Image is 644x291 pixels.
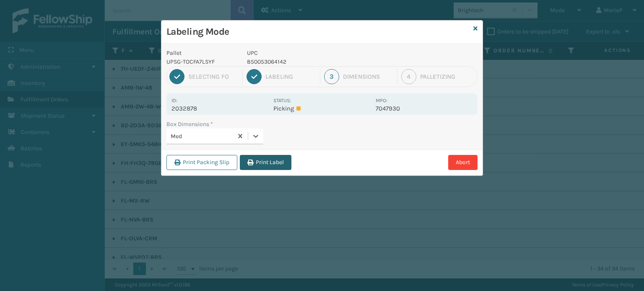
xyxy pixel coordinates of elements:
[166,26,470,38] h3: Labeling Mode
[166,120,213,129] label: Box Dimensions
[376,98,387,103] label: MPO:
[171,132,234,141] div: Med
[169,69,184,84] div: 1
[247,49,371,57] p: UPC
[171,105,268,112] p: 2032878
[188,73,239,80] div: Selecting FO
[265,73,316,80] div: Labeling
[240,155,291,170] button: Print Label
[171,98,177,103] label: Id:
[448,155,478,170] button: Abort
[247,57,371,66] p: 850053064142
[273,98,291,103] label: Status:
[247,69,262,84] div: 2
[166,57,237,66] p: UPSG-TOCFA7LSYF
[166,155,237,170] button: Print Packing Slip
[166,49,237,57] p: Pallet
[343,73,393,80] div: Dimensions
[324,69,339,84] div: 3
[401,69,416,84] div: 4
[420,73,475,80] div: Palletizing
[376,105,473,112] p: 7047930
[273,105,370,112] p: Picking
